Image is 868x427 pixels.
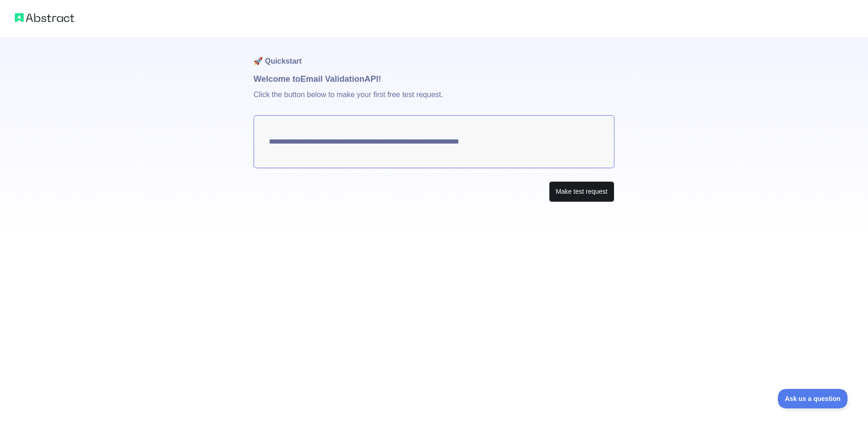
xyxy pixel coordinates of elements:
h1: Welcome to Email Validation API! [254,72,614,85]
h1: 🚀 Quickstart [254,37,614,72]
img: Abstract logo [15,11,74,24]
p: Click the button below to make your first free test request. [254,85,614,115]
button: Make test request [549,181,614,202]
iframe: Toggle Customer Support [778,389,849,408]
